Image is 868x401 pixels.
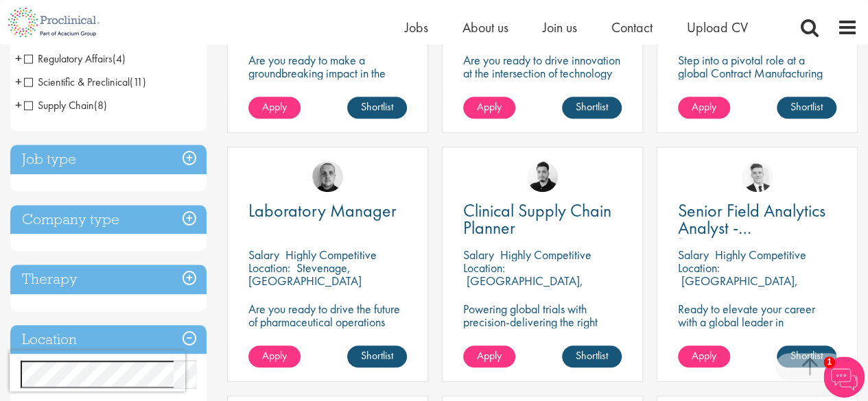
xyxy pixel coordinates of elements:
[678,302,836,393] p: Ready to elevate your career with a global leader in [MEDICAL_DATA] care? Join us as a Senior Fie...
[10,350,185,391] iframe: reCAPTCHA
[248,97,301,119] a: Apply
[130,75,146,89] span: (11)
[248,247,279,263] span: Salary
[463,260,505,276] span: Location:
[15,71,22,92] span: +
[312,161,343,192] img: Harry Budge
[678,260,720,276] span: Location:
[248,202,407,219] a: Laboratory Manager
[777,345,836,367] a: Shortlist
[543,19,577,36] a: Join us
[477,348,502,363] span: Apply
[10,205,207,234] h3: Company type
[24,75,146,89] span: Scientific & Preclinical
[248,199,397,222] span: Laboratory Manager
[500,247,591,263] p: Highly Competitive
[692,348,716,363] span: Apply
[463,247,494,263] span: Salary
[562,345,622,367] a: Shortlist
[463,345,515,367] a: Apply
[10,325,207,354] h3: Location
[678,53,836,119] p: Step into a pivotal role at a global Contract Manufacturing Organisation and help shape the futur...
[24,51,126,66] span: Regulatory Affairs
[262,99,287,114] span: Apply
[678,202,836,236] a: Senior Field Analytics Analyst - [GEOGRAPHIC_DATA] and [GEOGRAPHIC_DATA]
[24,98,94,112] span: Supply Chain
[742,161,773,192] img: Nicolas Daniel
[15,95,22,115] span: +
[113,51,126,66] span: (4)
[248,302,407,367] p: Are you ready to drive the future of pharmaceutical operations from behind the scenes? Looking to...
[692,99,716,114] span: Apply
[463,97,515,119] a: Apply
[347,345,407,367] a: Shortlist
[463,302,622,354] p: Powering global trials with precision-delivering the right materials, at the right time, every time.
[715,247,806,263] p: Highly Competitive
[527,161,558,192] img: Anderson Maldonado
[462,19,508,36] a: About us
[285,247,377,263] p: Highly Competitive
[10,145,207,174] h3: Job type
[678,273,798,302] p: [GEOGRAPHIC_DATA], [GEOGRAPHIC_DATA]
[463,273,583,302] p: [GEOGRAPHIC_DATA], [GEOGRAPHIC_DATA]
[24,51,113,66] span: Regulatory Affairs
[611,19,653,36] a: Contact
[562,97,622,119] a: Shortlist
[248,53,407,132] p: Are you ready to make a groundbreaking impact in the world of biotechnology? Join a growing compa...
[24,75,130,89] span: Scientific & Preclinical
[678,97,730,119] a: Apply
[10,265,207,294] h3: Therapy
[463,199,611,239] span: Clinical Supply Chain Planner
[347,97,407,119] a: Shortlist
[463,53,622,132] p: Are you ready to drive innovation at the intersection of technology and healthcare, transforming ...
[678,247,709,263] span: Salary
[248,260,290,276] span: Location:
[823,356,835,368] span: 1
[248,260,362,289] p: Stevenage, [GEOGRAPHIC_DATA]
[248,345,301,367] a: Apply
[15,48,22,69] span: +
[24,98,107,112] span: Supply Chain
[823,356,865,398] img: Chatbot
[463,202,622,236] a: Clinical Supply Chain Planner
[687,19,748,36] a: Upload CV
[262,348,287,363] span: Apply
[678,345,730,367] a: Apply
[477,99,502,114] span: Apply
[405,19,428,36] a: Jobs
[777,97,836,119] a: Shortlist
[94,98,107,112] span: (8)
